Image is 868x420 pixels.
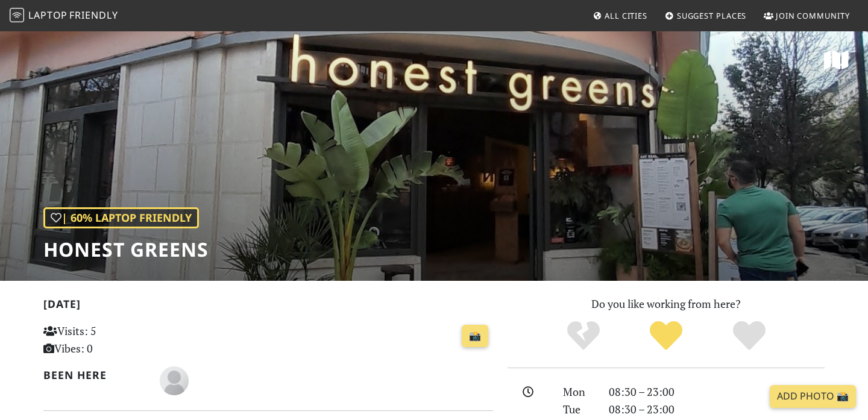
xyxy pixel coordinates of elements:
span: Suggest Places [677,10,747,21]
a: LaptopFriendly LaptopFriendly [10,5,118,27]
div: Definitely! [708,319,791,353]
a: Suggest Places [660,5,752,27]
div: 08:30 – 23:00 [602,383,832,401]
a: 📸 [462,325,488,348]
p: Do you like working from here? [508,295,825,313]
div: Yes [624,319,708,353]
p: Visits: 5 Vibes: 0 [43,322,184,357]
span: Friendly [69,8,118,22]
div: No [542,319,625,353]
a: Join Community [759,5,855,27]
span: All Cities [605,10,647,21]
img: blank-535327c66bd565773addf3077783bbfce4b00ec00e9fd257753287c682c7fa38.png [160,366,189,395]
span: Join Community [776,10,850,21]
div: | 60% Laptop Friendly [43,207,199,228]
div: 08:30 – 23:00 [602,401,832,418]
div: Mon [556,383,602,401]
h1: Honest Greens [43,238,209,261]
span: Aline Lemos de Freitas [160,372,189,387]
span: Laptop [28,8,68,22]
a: All Cities [588,5,652,27]
img: LaptopFriendly [10,8,24,22]
div: Tue [556,401,602,418]
h2: Been here [43,369,145,381]
h2: [DATE] [43,298,493,315]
